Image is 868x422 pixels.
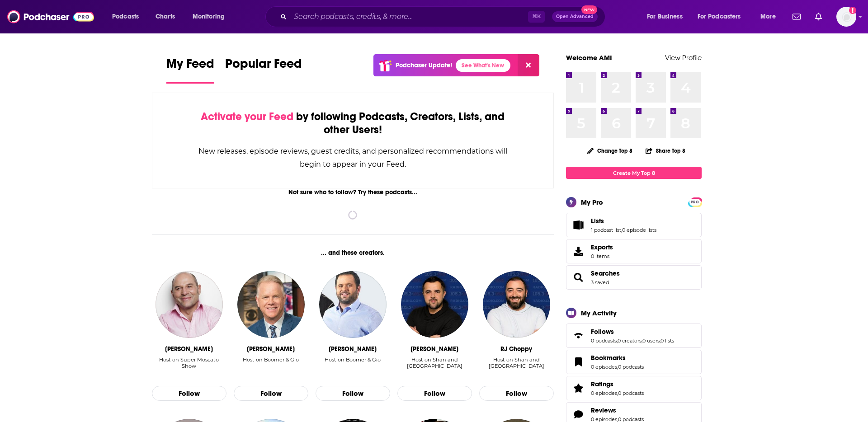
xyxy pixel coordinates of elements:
span: , [617,364,618,370]
span: My Feed [166,56,214,77]
span: , [617,390,618,396]
a: Ratings [569,382,587,394]
span: Follows [566,324,702,348]
span: Exports [591,243,613,251]
img: RJ Choppy [483,271,550,338]
span: Lists [591,217,604,225]
div: Host on Boomer & Gio [243,356,299,363]
img: Shan Shariff [401,271,468,338]
a: Show notifications dropdown [811,9,826,24]
div: Host on Super Moscato Show [152,356,226,369]
span: Bookmarks [591,354,626,362]
div: Host on Boomer & Gio [243,356,299,376]
span: Reviews [591,406,616,414]
button: Follow [397,386,472,401]
div: by following Podcasts, Creators, Lists, and other Users! [198,110,508,136]
button: Show profile menu [836,7,856,27]
button: open menu [641,9,694,24]
a: 0 episode lists [622,227,656,233]
a: 0 creators [618,338,642,344]
div: ... and these creators. [152,249,554,257]
div: Boomer Esiason [247,345,295,353]
a: Popular Feed [225,56,302,84]
div: Host on Super Moscato Show [152,356,226,376]
div: Host on Boomer & Gio [325,356,381,363]
a: Reviews [569,408,587,421]
span: For Business [647,10,683,23]
button: Follow [152,386,226,401]
div: Shan Shariff [410,345,458,353]
a: 0 episodes [591,390,617,396]
button: Follow [234,386,308,401]
button: open menu [754,9,787,24]
span: Open Advanced [556,14,594,19]
span: Podcasts [112,10,139,23]
a: Follows [591,328,674,336]
a: Lists [569,219,587,231]
span: PRO [689,199,700,206]
a: 0 users [642,338,660,344]
span: 0 items [591,253,613,259]
span: For Podcasters [698,10,741,23]
span: , [621,227,622,233]
button: Follow [479,386,554,401]
span: Lists [566,213,702,237]
img: Boomer Esiason [237,271,304,338]
span: , [617,338,618,344]
span: Searches [566,265,702,290]
span: More [760,10,776,23]
span: Popular Feed [225,56,302,77]
div: Host on Shan and RJ [397,356,472,376]
span: Ratings [591,380,613,388]
a: Searches [569,271,587,284]
a: Show notifications dropdown [789,9,804,24]
div: New releases, episode reviews, guest credits, and personalized recommendations will begin to appe... [198,145,508,171]
a: My Feed [166,56,214,84]
div: Gregg Giannotti [329,345,377,353]
a: Exports [566,239,702,263]
div: My Pro [581,198,603,206]
a: Welcome AM! [566,53,612,62]
div: Host on Shan and RJ [479,356,554,376]
a: Follows [569,329,587,342]
a: Searches [591,269,620,277]
span: Logged in as andrewmorrissey [836,7,856,27]
button: Follow [316,386,390,401]
img: User Profile [836,7,856,27]
a: 0 podcasts [591,338,617,344]
a: Ratings [591,380,644,388]
span: Follows [591,328,614,336]
a: 1 podcast list [591,227,621,233]
span: , [642,338,642,344]
a: Charts [150,9,180,24]
a: 0 podcasts [618,390,644,396]
a: PRO [689,198,700,205]
span: Ratings [566,376,702,400]
a: 0 podcasts [618,364,644,370]
img: Podchaser - Follow, Share and Rate Podcasts [7,8,94,25]
a: Create My Top 8 [566,167,702,179]
img: Vincent Moscato [156,271,222,338]
input: Search podcasts, credits, & more... [290,9,528,24]
button: open menu [692,9,754,24]
div: My Activity [581,309,617,317]
a: View Profile [665,53,702,62]
span: Charts [156,10,175,23]
span: Bookmarks [566,350,702,374]
button: Share Top 8 [645,142,686,159]
div: Host on Shan and [GEOGRAPHIC_DATA] [479,356,554,369]
a: 0 lists [660,338,674,344]
img: Gregg Giannotti [319,271,386,338]
a: 3 saved [591,279,609,286]
span: New [581,5,598,14]
a: Bookmarks [591,354,644,362]
span: Monitoring [193,10,225,23]
div: RJ Choppy [500,345,532,353]
span: Activate your Feed [201,110,293,123]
